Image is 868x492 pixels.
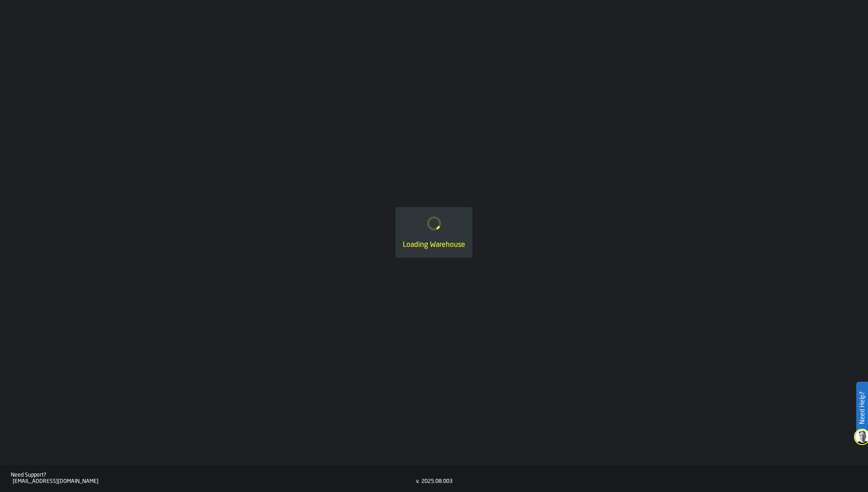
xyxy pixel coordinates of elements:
[13,478,416,485] div: [EMAIL_ADDRESS][DOMAIN_NAME]
[11,472,416,478] div: Need Support?
[416,478,420,485] div: v.
[421,478,453,485] div: 2025.08.003
[11,472,416,485] a: Need Support?[EMAIL_ADDRESS][DOMAIN_NAME]
[857,383,867,433] label: Need Help?
[403,240,465,251] div: Loading Warehouse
